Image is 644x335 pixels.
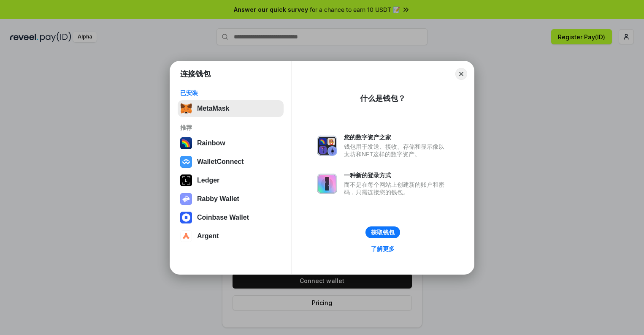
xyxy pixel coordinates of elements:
div: 钱包用于发送、接收、存储和显示像以太坊和NFT这样的数字资产。 [344,143,449,158]
div: 什么是钱包？ [360,93,406,103]
button: MetaMask [178,100,284,117]
div: 了解更多 [371,245,395,253]
h1: 连接钱包 [180,69,211,79]
button: Close [455,68,467,80]
div: 一种新的登录方式 [344,172,449,179]
img: svg+xml,%3Csvg%20width%3D%2228%22%20height%3D%2228%22%20viewBox%3D%220%200%2028%2028%22%20fill%3D... [180,230,192,242]
img: svg+xml,%3Csvg%20xmlns%3D%22http%3A%2F%2Fwww.w3.org%2F2000%2Fsvg%22%20fill%3D%22none%22%20viewBox... [317,174,337,194]
img: svg+xml,%3Csvg%20width%3D%2228%22%20height%3D%2228%22%20viewBox%3D%220%200%2028%2028%22%20fill%3D... [180,156,192,168]
div: Rainbow [197,139,225,147]
div: 而不是在每个网站上创建新的账户和密码，只需连接您的钱包。 [344,181,449,196]
div: Rabby Wallet [197,195,239,203]
div: 您的数字资产之家 [344,133,449,141]
img: svg+xml,%3Csvg%20fill%3D%22none%22%20height%3D%2233%22%20viewBox%3D%220%200%2035%2033%22%20width%... [180,103,192,114]
a: 了解更多 [366,243,400,254]
div: MetaMask [197,105,229,112]
img: svg+xml,%3Csvg%20xmlns%3D%22http%3A%2F%2Fwww.w3.org%2F2000%2Fsvg%22%20fill%3D%22none%22%20viewBox... [317,136,337,156]
div: Argent [197,232,219,240]
img: svg+xml,%3Csvg%20xmlns%3D%22http%3A%2F%2Fwww.w3.org%2F2000%2Fsvg%22%20fill%3D%22none%22%20viewBox... [180,193,192,205]
button: 获取钱包 [365,226,400,238]
button: WalletConnect [178,153,284,170]
div: Ledger [197,177,219,184]
div: WalletConnect [197,158,244,166]
img: svg+xml,%3Csvg%20xmlns%3D%22http%3A%2F%2Fwww.w3.org%2F2000%2Fsvg%22%20width%3D%2228%22%20height%3... [180,174,192,186]
button: Coinbase Wallet [178,209,284,226]
div: Coinbase Wallet [197,214,249,221]
img: svg+xml,%3Csvg%20width%3D%2228%22%20height%3D%2228%22%20viewBox%3D%220%200%2028%2028%22%20fill%3D... [180,212,192,223]
div: 已安装 [180,89,281,97]
button: Rainbow [178,135,284,152]
button: Argent [178,228,284,245]
div: 推荐 [180,124,281,131]
img: svg+xml,%3Csvg%20width%3D%22120%22%20height%3D%22120%22%20viewBox%3D%220%200%20120%20120%22%20fil... [180,137,192,149]
button: Rabby Wallet [178,191,284,207]
div: 获取钱包 [371,229,395,236]
button: Ledger [178,172,284,189]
